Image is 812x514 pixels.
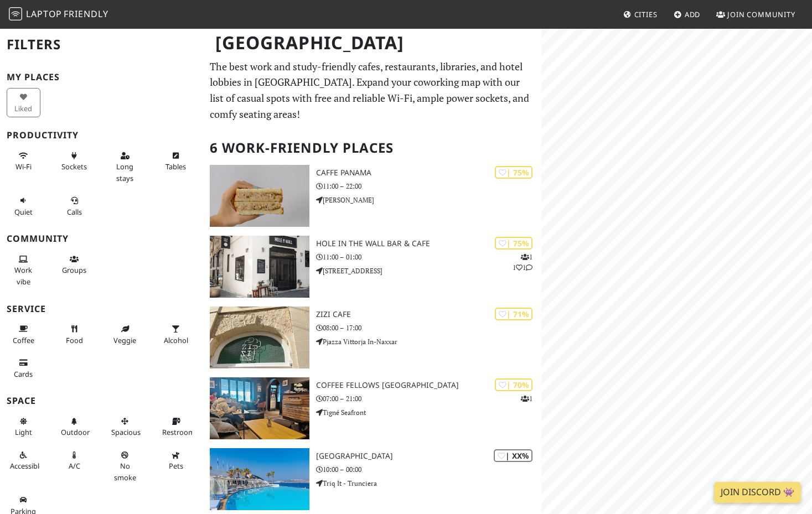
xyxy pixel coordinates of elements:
[64,8,108,20] span: Friendly
[210,307,309,368] img: Zizi cafe
[108,320,142,349] button: Veggie
[9,7,22,20] img: LaptopFriendly
[58,250,91,279] button: Groups
[210,377,309,439] img: Coffee Fellows Malta
[669,4,705,24] a: Add
[634,9,658,19] span: Cities
[521,393,532,404] p: 1
[203,448,541,510] a: Café del Mar Malta | XX% [GEOGRAPHIC_DATA] 10:00 – 00:00 Triq It - Trunciera
[714,482,801,503] a: Join Discord 👾
[162,427,195,437] span: Restroom
[58,147,91,176] button: Sockets
[116,162,133,183] span: Long stays
[164,335,188,345] span: Alcohol
[14,207,33,217] span: Quiet
[7,191,40,221] button: Quiet
[113,335,136,345] span: Veggie
[159,446,193,475] button: Pets
[685,9,701,19] span: Add
[203,307,541,368] a: Zizi cafe | 71% Zizi cafe 08:00 – 17:00 Pjazza Vittorja In-Naxxar
[58,446,91,475] button: A/C
[316,323,542,333] p: 08:00 – 17:00
[58,412,91,442] button: Outdoor
[7,147,40,176] button: Wi-Fi
[316,239,542,248] h3: Hole in the Wall Bar & Cafe
[7,72,196,82] h3: My Places
[14,369,33,379] span: Credit cards
[7,28,196,61] h2: Filters
[7,250,40,290] button: Work vibe
[69,461,80,471] span: Air conditioned
[26,8,62,20] span: Laptop
[7,396,196,406] h3: Space
[58,320,91,349] button: Food
[619,4,662,24] a: Cities
[58,191,91,221] button: Calls
[316,252,542,262] p: 11:00 – 01:00
[316,336,542,347] p: Pjazza Vittorja In-Naxxar
[159,412,193,442] button: Restroom
[165,162,186,172] span: Work-friendly tables
[203,377,541,439] a: Coffee Fellows Malta | 70% 1 Coffee Fellows [GEOGRAPHIC_DATA] 07:00 – 21:00 Tigné Seafront
[7,354,40,383] button: Cards
[513,252,532,273] p: 1 1 1
[316,266,542,276] p: [STREET_ADDRESS]
[15,162,32,172] span: Stable Wi-Fi
[61,427,90,437] span: Outdoor area
[7,130,196,141] h3: Productivity
[316,168,542,178] h3: CAFFE PANAMA
[169,461,183,471] span: Pet friendly
[316,310,542,319] h3: Zizi cafe
[114,461,136,482] span: Smoke free
[7,304,196,314] h3: Service
[210,448,309,510] img: Café del Mar Malta
[727,9,795,19] span: Join Community
[210,165,309,227] img: CAFFE PANAMA
[495,166,532,179] div: | 75%
[108,412,142,442] button: Spacious
[9,5,108,24] a: LaptopFriendly LaptopFriendly
[210,236,309,298] img: Hole in the Wall Bar & Cafe
[10,461,43,471] span: Accessible
[316,464,542,475] p: 10:00 – 00:00
[316,195,542,205] p: [PERSON_NAME]
[203,165,541,227] a: CAFFE PANAMA | 75% CAFFE PANAMA 11:00 – 22:00 [PERSON_NAME]
[495,308,532,320] div: | 71%
[159,147,193,176] button: Tables
[7,233,196,244] h3: Community
[494,449,532,462] div: | XX%
[108,147,142,187] button: Long stays
[203,236,541,298] a: Hole in the Wall Bar & Cafe | 75% 111 Hole in the Wall Bar & Cafe 11:00 – 01:00 [STREET_ADDRESS]
[316,451,542,461] h3: [GEOGRAPHIC_DATA]
[159,320,193,349] button: Alcohol
[495,237,532,250] div: | 75%
[316,478,542,489] p: Triq It - Trunciera
[206,28,539,58] h1: [GEOGRAPHIC_DATA]
[108,446,142,486] button: No smoke
[111,427,141,437] span: Spacious
[316,381,542,390] h3: Coffee Fellows [GEOGRAPHIC_DATA]
[15,427,32,437] span: Natural light
[316,181,542,191] p: 11:00 – 22:00
[67,207,82,217] span: Video/audio calls
[495,378,532,391] div: | 70%
[316,393,542,404] p: 07:00 – 21:00
[62,265,86,275] span: Group tables
[7,446,40,475] button: Accessible
[210,59,535,122] p: The best work and study-friendly cafes, restaurants, libraries, and hotel lobbies in [GEOGRAPHIC_...
[66,335,83,345] span: Food
[712,4,800,24] a: Join Community
[61,162,87,172] span: Power sockets
[7,320,40,349] button: Coffee
[14,265,32,286] span: People working
[7,412,40,442] button: Light
[316,407,542,418] p: Tigné Seafront
[210,131,535,165] h2: 6 Work-Friendly Places
[13,335,34,345] span: Coffee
